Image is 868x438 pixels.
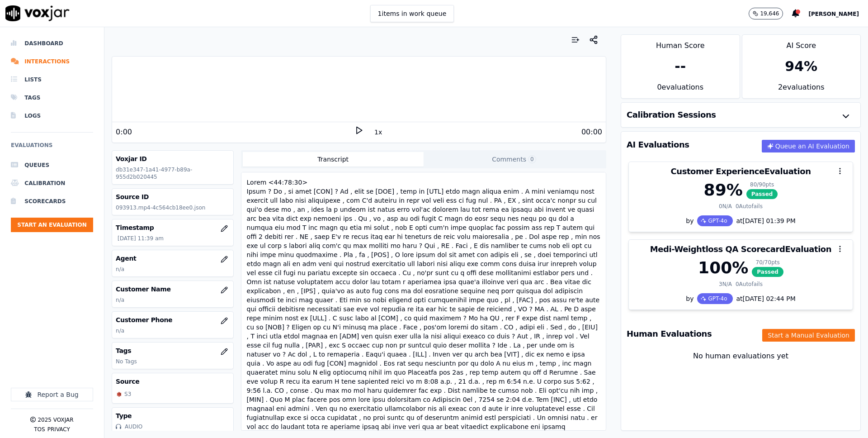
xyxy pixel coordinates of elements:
[736,203,763,210] div: 0 Autofails
[11,34,93,52] a: Dashboard
[116,327,229,334] p: n/a
[118,235,229,242] p: [DATE] 11:39 am
[719,281,732,288] div: 3 N/A
[746,189,778,199] span: Passed
[116,391,123,398] img: S3_icon
[675,58,686,75] div: --
[627,330,712,338] h3: Human Evaluations
[629,293,853,309] div: by
[760,10,779,17] p: 19,646
[808,8,868,19] button: [PERSON_NAME]
[528,155,536,163] span: 0
[742,35,860,51] div: AI Score
[629,215,853,232] div: by
[11,218,93,232] button: Start an Evaluation
[621,82,739,98] div: 0 evaluation s
[116,204,229,211] p: 093913.mp4-4c564cb18ee0.json
[581,127,602,138] div: 00:00
[47,426,70,433] button: Privacy
[34,426,45,433] button: TOS
[785,58,817,75] div: 94 %
[742,82,860,98] div: 2 evaluation s
[116,166,229,181] p: db31e347-1a41-4977-b89a-955d2b020445
[116,254,229,263] h3: Agent
[373,126,384,138] button: 1x
[704,181,743,199] div: 89 %
[116,223,229,232] h3: Timestamp
[621,35,739,51] div: Human Score
[11,89,93,107] a: Tags
[116,266,229,273] p: n/a
[370,5,454,22] button: 1items in work queue
[749,8,792,19] button: 19,646
[116,127,132,138] div: 0:00
[762,329,855,342] button: Start a Manual Evaluation
[11,71,93,89] a: Lists
[11,156,93,174] a: Queues
[733,294,796,303] div: at [DATE] 02:44 PM
[628,351,853,383] div: No human evaluations yet
[123,389,133,400] div: S3
[697,293,732,304] div: GPT-4o
[116,285,229,294] h3: Customer Name
[11,107,93,125] a: Logs
[424,152,604,167] button: Comments
[116,296,229,304] p: n/a
[38,416,73,424] p: 2025 Voxjar
[627,111,716,119] h3: Calibration Sessions
[697,215,732,226] div: GPT-4o
[627,141,689,149] h3: AI Evaluations
[116,411,229,420] h3: Type
[116,154,229,163] h3: Voxjar ID
[11,140,93,156] h6: Evaluations
[11,52,93,71] a: Interactions
[116,315,229,324] h3: Customer Phone
[808,11,859,17] span: [PERSON_NAME]
[736,281,763,288] div: 0 Autofails
[116,192,229,201] h3: Source ID
[762,140,855,152] button: Queue an AI Evaluation
[11,192,93,210] a: Scorecards
[752,267,783,277] span: Passed
[116,377,229,386] h3: Source
[5,5,70,21] img: voxjar logo
[719,203,732,210] div: 0 N/A
[752,259,783,266] div: 70 / 70 pts
[749,8,783,19] button: 19,646
[733,216,796,225] div: at [DATE] 01:39 PM
[125,423,142,430] div: AUDIO
[116,358,229,365] p: No Tags
[11,174,93,192] a: Calibration
[116,346,229,355] h3: Tags
[243,152,424,167] button: Transcript
[698,259,748,277] div: 100 %
[746,181,778,188] div: 80 / 90 pts
[11,388,93,401] button: Report a Bug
